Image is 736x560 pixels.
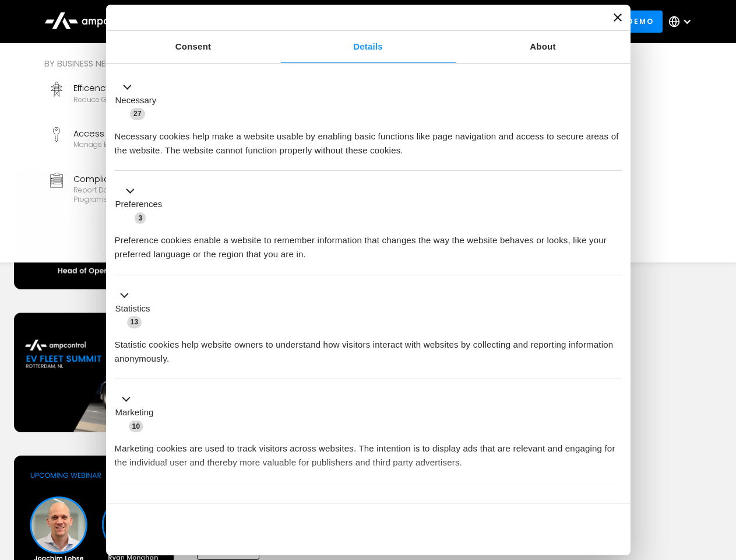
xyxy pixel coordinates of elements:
button: Statistics (13) [115,288,157,329]
div: By business need [44,57,422,70]
div: Marketing cookies are used to track visitors across websites. The intention is to display ads tha... [115,433,622,470]
span: 10 [129,421,144,432]
span: 27 [130,108,145,120]
a: EfficencyReduce grid contraints and fuel costs [44,77,231,118]
button: Preferences (3) [115,184,170,225]
div: Compliance [73,173,226,185]
button: Okay [454,512,621,546]
label: Preferences [115,198,163,211]
label: Necessary [115,94,157,107]
div: Access Control [73,127,214,140]
a: Details [281,31,456,63]
button: Unclassified (2) [115,496,210,511]
label: Statistics [115,302,150,316]
div: Efficency [73,82,207,94]
div: Manage EV charger security and access [73,140,214,149]
a: About [456,31,631,63]
a: Access ControlManage EV charger security and access [44,123,231,163]
button: Necessary (27) [115,80,164,121]
label: Marketing [115,406,154,419]
div: Reduce grid contraints and fuel costs [73,95,207,104]
div: Necessary cookies help make a website usable by enabling basic functions like page navigation and... [115,121,622,157]
span: 13 [127,316,142,328]
div: Statistic cookies help website owners to understand how visitors interact with websites by collec... [115,329,622,366]
div: Report data and stay compliant with EV programs [73,185,226,204]
span: 2 [192,498,203,510]
button: Close banner [614,13,622,22]
button: Marketing (10) [115,393,161,433]
a: Consent [106,31,281,63]
span: 3 [135,212,146,224]
div: Preference cookies enable a website to remember information that changes the way the website beha... [115,225,622,261]
a: ComplianceReport data and stay compliant with EV programs [44,168,231,209]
